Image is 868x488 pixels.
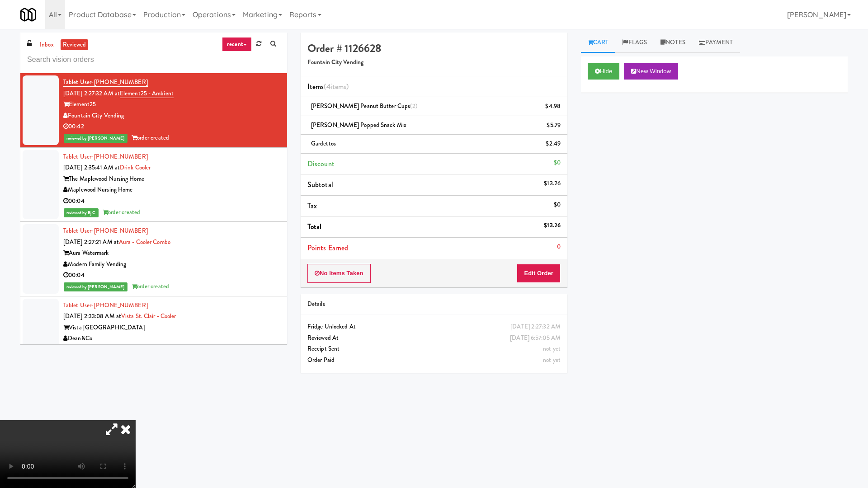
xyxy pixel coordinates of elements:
[20,148,287,222] li: Tablet User· [PHONE_NUMBER][DATE] 2:35:41 AM atDrink CoolerThe Maplewood Nursing HomeMaplewood Nu...
[307,179,333,190] span: Subtotal
[132,282,169,291] span: order created
[624,63,678,80] button: New Window
[557,241,561,253] div: 0
[307,201,317,211] span: Tax
[307,81,349,92] span: Items
[63,248,280,259] div: Aura Watermark
[330,81,347,92] ng-pluralize: items
[588,63,619,80] button: Hide
[64,208,99,217] span: reviewed by Bj C
[63,152,148,161] a: Tablet User· [PHONE_NUMBER]
[307,299,561,310] div: Details
[307,243,348,253] span: Points Earned
[324,81,349,92] span: (4 )
[64,282,127,291] span: reviewed by [PERSON_NAME]
[121,312,176,320] a: Vista St. Clair - Cooler
[63,333,280,344] div: Dean&Co
[103,208,140,216] span: order created
[63,238,119,246] span: [DATE] 2:27:21 AM at
[307,221,322,232] span: Total
[63,99,280,110] div: Element25
[307,343,561,355] div: Receipt Sent
[63,184,280,196] div: Maplewood Nursing Home
[63,322,280,333] div: Vista [GEOGRAPHIC_DATA]
[91,301,148,310] span: · [PHONE_NUMBER]
[581,33,616,53] a: Cart
[64,134,127,143] span: reviewed by [PERSON_NAME]
[543,356,561,364] span: not yet
[307,42,561,54] h4: Order # 1126628
[63,270,280,281] div: 00:04
[546,138,561,150] div: $2.49
[615,33,654,53] a: Flags
[517,264,561,283] button: Edit Order
[63,121,280,132] div: 00:42
[132,133,169,142] span: order created
[38,39,56,51] a: inbox
[63,259,280,270] div: Modern Family Vending
[20,7,36,23] img: Micromart
[119,238,170,246] a: Aura - Cooler Combo
[307,333,561,344] div: Reviewed At
[554,157,561,169] div: $0
[27,52,280,68] input: Search vision orders
[311,102,418,110] span: [PERSON_NAME] Peanut Butter Cups
[20,222,287,296] li: Tablet User· [PHONE_NUMBER][DATE] 2:27:21 AM atAura - Cooler ComboAura WatermarkModern Family Ven...
[63,312,121,320] span: [DATE] 2:33:08 AM at
[63,110,280,122] div: Fountain City Vending
[654,33,692,53] a: Notes
[510,321,561,333] div: [DATE] 2:27:32 AM
[63,301,148,310] a: Tablet User· [PHONE_NUMBER]
[63,89,120,98] span: [DATE] 2:27:32 AM at
[63,196,280,207] div: 00:04
[20,73,287,148] li: Tablet User· [PHONE_NUMBER][DATE] 2:27:32 AM atElement25 - AmbientElement25Fountain City Vending0...
[692,33,740,53] a: Payment
[544,220,561,231] div: $13.26
[63,174,280,185] div: The Maplewood Nursing Home
[311,121,406,129] span: [PERSON_NAME] Popped Snack Mix
[544,178,561,189] div: $13.26
[410,102,418,110] span: (2)
[543,344,561,353] span: not yet
[63,226,148,235] a: Tablet User· [PHONE_NUMBER]
[91,226,148,235] span: · [PHONE_NUMBER]
[20,296,287,371] li: Tablet User· [PHONE_NUMBER][DATE] 2:33:08 AM atVista St. Clair - CoolerVista [GEOGRAPHIC_DATA]Dea...
[91,152,148,161] span: · [PHONE_NUMBER]
[307,264,371,283] button: No Items Taken
[91,78,148,86] span: · [PHONE_NUMBER]
[545,101,561,112] div: $4.98
[307,159,335,169] span: Discount
[63,78,148,87] a: Tablet User· [PHONE_NUMBER]
[547,120,561,131] div: $5.79
[222,37,252,52] a: recent
[311,139,336,148] span: Gardettos
[307,355,561,366] div: Order Paid
[120,163,151,172] a: Drink Cooler
[554,199,561,211] div: $0
[120,89,174,98] a: Element25 - Ambient
[510,333,561,344] div: [DATE] 6:57:05 AM
[307,321,561,333] div: Fridge Unlocked At
[61,39,89,51] a: reviewed
[307,59,561,66] h5: Fountain City Vending
[63,163,120,172] span: [DATE] 2:35:41 AM at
